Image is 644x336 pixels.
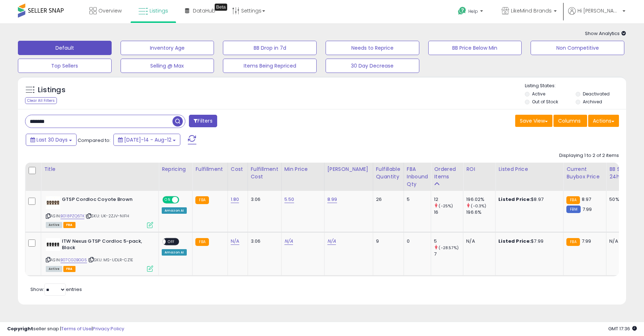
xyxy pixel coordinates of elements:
[407,238,426,244] div: 0
[231,165,245,173] div: Cost
[231,196,239,203] a: 1.80
[327,165,370,173] div: [PERSON_NAME]
[98,7,122,14] span: Overview
[61,325,92,332] a: Terms of Use
[588,115,619,127] button: Actions
[466,238,490,244] div: N/A
[7,325,33,332] strong: Copyright
[162,249,187,256] div: Amazon AI
[566,165,603,181] div: Current Buybox Price
[215,4,227,11] div: Tooltip anchor
[466,209,495,216] div: 196.6%
[195,165,224,173] div: Fulfillment
[46,196,153,227] div: ASIN:
[559,152,619,159] div: Displaying 1 to 2 of 2 items
[93,325,124,332] a: Privacy Policy
[231,238,239,245] a: N/A
[36,136,68,143] span: Last 30 Days
[18,59,112,73] button: Top Sellers
[511,7,552,14] span: LikeMind Brands
[498,238,531,244] b: Listed Price:
[63,222,75,228] span: FBA
[407,196,426,203] div: 5
[25,97,57,104] div: Clear All Filters
[452,1,490,23] a: Help
[195,238,209,246] small: FBA
[113,134,180,146] button: [DATE]-14 - Aug-12
[434,196,463,203] div: 12
[566,206,580,213] small: FBM
[78,137,111,144] span: Compared to:
[458,6,467,15] i: Get Help
[46,238,60,251] img: 41UUKimrQFL._SL40_.jpg
[326,59,419,73] button: 30 Day Decrease
[60,257,87,263] a: B07CG2BGG5
[439,245,458,251] small: (-28.57%)
[7,326,124,332] div: seller snap | |
[46,238,153,271] div: ASIN:
[195,196,209,204] small: FBA
[582,206,592,213] span: 7.99
[38,85,65,95] h5: Listings
[553,115,587,127] button: Columns
[251,196,276,203] div: 3.06
[63,266,75,272] span: FBA
[251,165,278,181] div: Fulfillment Cost
[284,196,294,203] a: 5.50
[163,197,172,203] span: ON
[162,165,189,173] div: Repricing
[498,165,560,173] div: Listed Price
[434,251,463,257] div: 7
[498,238,558,244] div: $7.99
[121,41,214,55] button: Inventory Age
[609,238,633,244] div: N/A
[407,165,428,188] div: FBA inbound Qty
[466,196,495,203] div: 196.02%
[532,99,558,105] label: Out of Stock
[532,91,545,97] label: Active
[44,165,156,173] div: Title
[86,213,129,219] span: | SKU: UK-2ZJV-NIFH
[18,41,112,55] button: Default
[30,286,82,293] span: Show: entries
[568,7,625,23] a: Hi [PERSON_NAME]
[583,91,610,97] label: Deactivated
[439,203,453,209] small: (-25%)
[466,165,492,173] div: ROI
[60,213,84,219] a: B018PZQ6TK
[566,238,580,246] small: FBA
[434,238,463,244] div: 5
[376,196,398,203] div: 26
[515,115,552,127] button: Save View
[150,7,168,14] span: Listings
[166,238,177,244] span: OFF
[376,165,401,181] div: Fulfillable Quantity
[583,99,602,105] label: Archived
[558,117,581,124] span: Columns
[498,196,558,203] div: $8.97
[223,59,317,73] button: Items Being Repriced
[62,238,149,253] b: ITW Nexus GTSP Cordloc 5-pack, Black
[376,238,398,244] div: 9
[434,209,463,216] div: 16
[566,196,580,204] small: FBA
[193,7,215,14] span: DataHub
[585,30,626,37] span: Show Analytics
[327,238,336,245] a: N/A
[284,238,293,245] a: N/A
[46,266,62,272] span: All listings currently available for purchase on Amazon
[121,59,214,73] button: Selling @ Max
[326,41,419,55] button: Needs to Reprice
[525,83,626,89] p: Listing States:
[434,165,460,181] div: Ordered Items
[223,41,317,55] button: BB Drop in 7d
[471,203,486,209] small: (-0.3%)
[88,257,133,263] span: | SKU: MS-UDLR-CZ1E
[428,41,522,55] button: BB Price Below Min
[498,196,531,203] b: Listed Price:
[189,115,217,127] button: Filters
[62,196,149,205] b: GTSP Cordloc Coyote Brown
[162,207,187,214] div: Amazon AI
[608,325,637,332] span: 2025-09-12 17:36 GMT
[46,196,60,209] img: 41p+It2wo1L._SL40_.jpg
